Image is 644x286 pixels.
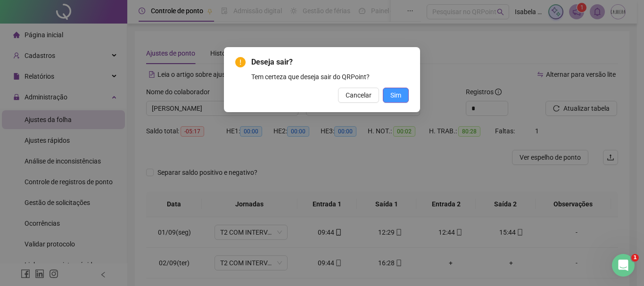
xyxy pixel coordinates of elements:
div: Tem certeza que deseja sair do QRPoint? [251,72,409,82]
iframe: Intercom live chat [612,254,635,277]
button: Sim [383,88,409,103]
span: exclamation-circle [235,57,246,67]
span: Cancelar [346,90,372,100]
span: Deseja sair? [251,57,409,68]
span: Sim [390,90,401,100]
button: Cancelar [338,88,379,103]
span: 1 [631,254,639,261]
